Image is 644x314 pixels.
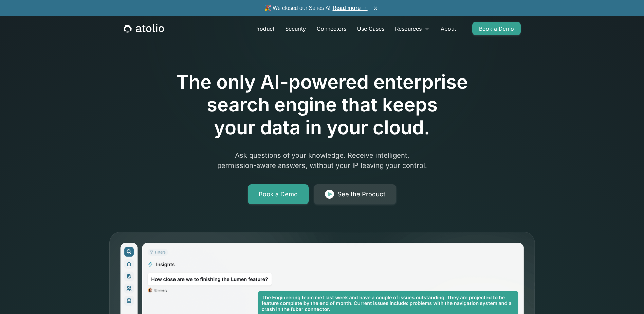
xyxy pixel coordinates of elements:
[148,71,496,139] h1: The only AI-powered enterprise search engine that keeps your data in your cloud.
[264,4,368,12] span: 🎉 We closed our Series A!
[124,24,164,33] a: home
[333,5,368,11] a: Read more →
[395,24,422,33] div: Resources
[249,22,280,35] a: Product
[472,22,521,35] a: Book a Demo
[314,184,396,205] a: See the Product
[337,190,385,199] div: See the Product
[435,22,461,35] a: About
[372,4,380,12] button: ×
[390,22,435,35] div: Resources
[248,184,309,205] a: Book a Demo
[311,22,352,35] a: Connectors
[192,150,453,171] p: Ask questions of your knowledge. Receive intelligent, permission-aware answers, without your IP l...
[280,22,311,35] a: Security
[352,22,390,35] a: Use Cases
